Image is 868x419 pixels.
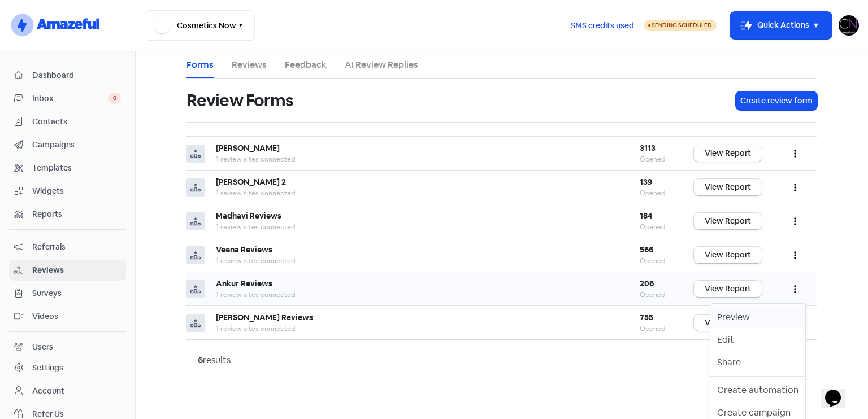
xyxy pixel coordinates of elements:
div: Opened [640,324,671,334]
div: results [198,353,231,367]
a: Share [710,351,805,374]
img: User [839,15,859,36]
span: Reports [32,208,121,220]
b: [PERSON_NAME] 2 [216,177,286,187]
span: Templates [32,162,121,174]
a: Contacts [9,111,126,132]
a: View Report [694,213,762,229]
a: Users [9,337,126,357]
div: Opened [640,154,671,164]
a: SMS credits used [561,19,644,30]
span: Videos [32,311,121,322]
span: Inbox [32,93,108,104]
b: 755 [640,312,653,322]
iframe: chat widget [821,374,857,408]
span: Campaigns [32,139,121,151]
a: View Report [694,281,762,297]
span: SMS credits used [571,20,634,32]
a: Campaigns [9,134,126,155]
a: View Report [694,315,762,331]
span: 1 review sites connected [216,290,295,299]
div: Opened [640,256,671,266]
b: Ankur Reviews [216,278,272,289]
span: Sending Scheduled [652,21,712,29]
a: View Report [694,247,762,263]
span: 1 review sites connected [216,155,295,164]
div: Account [32,385,64,397]
strong: 6 [198,354,203,366]
div: Opened [640,290,671,300]
div: Users [32,341,53,353]
a: Videos [9,306,126,327]
a: View Report [694,179,762,195]
span: 1 review sites connected [216,222,295,232]
a: Inbox 0 [9,88,126,109]
a: AI Review Replies [345,58,418,72]
b: 206 [640,278,654,289]
button: Cosmetics Now [145,10,255,41]
b: [PERSON_NAME] Reviews [216,312,313,322]
a: Settings [9,357,126,378]
a: Templates [9,158,126,178]
span: Widgets [32,185,121,197]
span: 1 review sites connected [216,324,295,333]
b: 184 [640,211,652,221]
span: Reviews [32,264,121,276]
a: Feedback [285,58,327,72]
a: Sending Scheduled [644,19,717,32]
h1: Review Forms [186,82,293,119]
a: Edit [710,329,805,351]
button: Quick Actions [730,12,832,39]
span: 0 [108,93,121,104]
b: Veena Reviews [216,245,272,255]
span: Referrals [32,241,121,253]
a: Surveys [9,283,126,304]
a: Reviews [232,58,267,72]
a: View Report [694,145,762,162]
a: Dashboard [9,65,126,86]
a: Reviews [9,260,126,281]
span: Contacts [32,116,121,128]
span: Dashboard [32,69,121,81]
div: Settings [32,362,63,374]
a: Forms [186,58,214,72]
b: [PERSON_NAME] [216,143,280,153]
button: Create automation [710,379,805,401]
b: Madhavi Reviews [216,211,281,221]
b: 3113 [640,143,656,153]
div: Opened [640,188,671,198]
span: 1 review sites connected [216,189,295,198]
b: 566 [640,245,653,255]
span: Surveys [32,287,121,299]
span: 1 review sites connected [216,256,295,265]
div: Opened [640,222,671,232]
a: Account [9,381,126,401]
b: 139 [640,177,652,187]
a: Reports [9,204,126,225]
a: Preview [710,306,805,329]
button: Create review form [736,91,817,110]
a: Referrals [9,237,126,257]
a: Widgets [9,181,126,202]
